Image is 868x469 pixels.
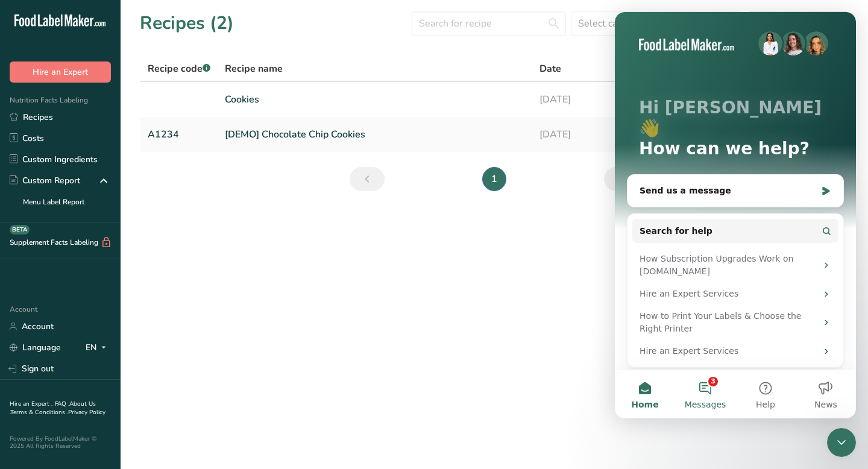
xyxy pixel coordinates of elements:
[539,61,561,76] span: Date
[10,225,30,234] div: BETA
[350,167,385,191] a: Previous page
[10,174,80,187] div: Custom Report
[140,10,234,37] h1: Recipes (2)
[225,87,525,112] a: Cookies
[10,400,52,408] a: Hire an Expert .
[604,167,639,191] a: Next page
[10,408,68,417] a: Terms & Conditions .
[827,428,856,457] iframe: Intercom live chat
[55,400,69,408] a: FAQ .
[10,61,111,83] button: Hire an Expert
[10,400,96,417] a: About Us .
[225,122,525,147] a: [DEMO] Chocolate Chip Cookies
[68,408,105,417] a: Privacy Policy
[412,11,566,36] input: Search for recipe
[539,87,631,112] a: [DATE]
[10,337,61,358] a: Language
[539,122,631,147] a: [DATE]
[615,12,856,418] iframe: Intercom live chat
[148,122,210,147] a: A1234
[225,61,283,76] span: Recipe name
[10,435,111,450] div: Powered By FoodLabelMaker © 2025 All Rights Reserved
[86,341,111,355] div: EN
[148,62,210,75] span: Recipe code
[747,11,849,36] button: Add new recipe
